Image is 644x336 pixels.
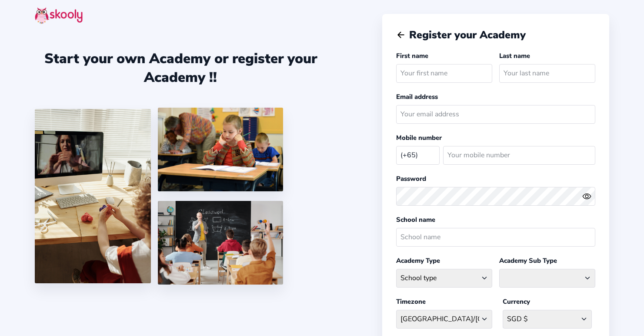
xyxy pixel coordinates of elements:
input: Your first name [396,64,492,83]
img: skooly-logo.png [35,7,83,24]
label: School name [396,215,435,224]
label: Email address [396,92,438,101]
label: Academy Type [396,256,440,265]
button: eye outlineeye off outline [582,192,595,201]
input: Your last name [499,64,595,83]
input: Your email address [396,105,595,124]
span: Register your Academy [409,28,526,42]
label: Timezone [396,297,426,306]
label: Academy Sub Type [499,256,557,265]
label: First name [396,51,428,60]
img: 5.png [158,201,283,285]
div: Start your own Academy or register your Academy !! [35,49,327,87]
button: arrow back outline [396,30,406,40]
input: Your mobile number [443,146,595,165]
input: School name [396,228,595,247]
img: 4.png [158,108,283,191]
label: Last name [499,51,530,60]
label: Currency [503,297,530,306]
label: Password [396,174,426,183]
label: Mobile number [396,133,442,142]
ion-icon: eye outline [582,192,591,201]
img: 1.jpg [35,109,151,283]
